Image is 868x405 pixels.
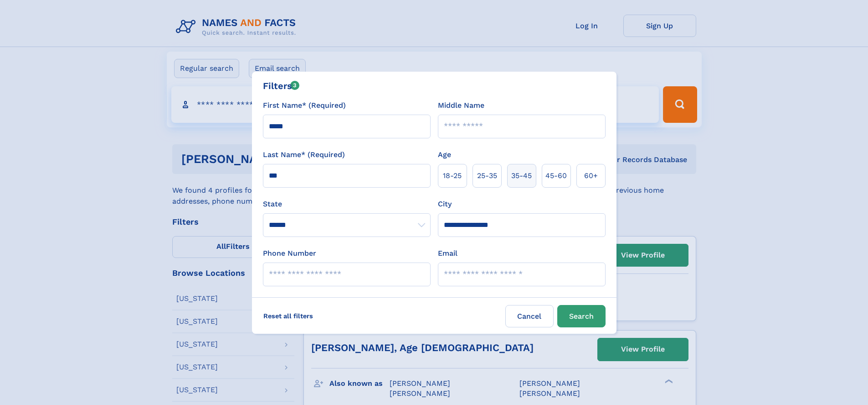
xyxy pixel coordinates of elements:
label: Reset all filters [257,305,319,327]
button: Search [557,305,606,327]
label: First Name* (Required) [263,100,346,111]
span: 25‑35 [477,170,497,181]
label: Phone Number [263,248,316,259]
span: 45‑60 [545,170,567,181]
label: Middle Name [438,100,484,111]
label: Last Name* (Required) [263,149,345,160]
div: Filters [263,79,300,93]
label: Email [438,248,457,259]
span: 35‑45 [511,170,532,181]
label: City [438,199,452,210]
span: 60+ [584,170,598,181]
label: Age [438,149,451,160]
label: Cancel [505,305,554,327]
span: 18‑25 [443,170,462,181]
label: State [263,199,431,210]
